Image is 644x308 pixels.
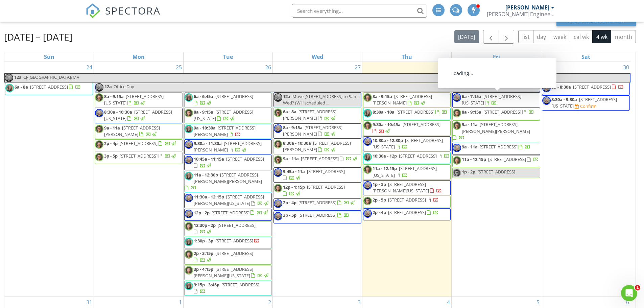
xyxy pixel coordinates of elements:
[104,125,160,137] a: 9a - 11a [STREET_ADDRESS][PERSON_NAME]
[307,184,345,190] span: [STREET_ADDRESS]
[453,156,461,165] img: cropped.jpg
[85,297,94,308] a: Go to August 31, 2025
[363,209,372,218] img: headshotcropped2.jpg
[185,140,193,149] img: headshotcropped2.jpg
[104,125,120,131] span: 9a - 11a
[363,152,451,164] a: 10:30a - 12p [STREET_ADDRESS]
[194,194,224,200] span: 11:30a - 12:15p
[611,30,636,43] button: month
[120,153,158,159] span: [STREET_ADDRESS]
[373,197,386,203] span: 2p - 5p
[184,281,272,296] a: 3:15p - 3:45p [STREET_ADDRESS]
[492,52,501,62] a: Friday
[283,124,303,131] span: 8a - 9:15a
[194,250,253,263] a: 2p - 3:15p [STREET_ADDRESS]
[362,62,452,297] td: Go to August 28, 2025
[185,266,193,275] img: cropped.jpg
[194,194,264,206] span: [STREET_ADDRESS][PERSON_NAME][US_STATE]
[184,265,272,280] a: 3p - 4:15p [STREET_ADDRESS][PERSON_NAME][US_STATE]
[114,84,134,90] span: Office Day
[462,156,486,162] span: 11a - 12:15p
[301,156,339,162] span: [STREET_ADDRESS]
[95,108,183,123] a: 8:30a - 10:30a [STREET_ADDRESS][US_STATE]
[388,209,426,215] span: [STREET_ADDRESS]
[174,62,183,73] a: Go to August 25, 2025
[363,196,451,208] a: 2p - 5p [STREET_ADDRESS]
[184,155,272,170] a: 10:45a - 11:15a [STREET_ADDRESS]
[363,108,451,120] a: 8:30a - 10a [STREET_ADDRESS]
[363,109,372,117] img: erin_vogelsquare.jpg
[104,93,124,99] span: 8a - 9:15a
[551,96,617,109] a: 8:30a - 9:30a [STREET_ADDRESS][US_STATE]
[104,83,112,92] span: 12a
[373,121,401,127] span: 9:30a - 10:45a
[194,172,218,178] span: 11a - 12:30p
[283,212,296,218] span: 3p - 5p
[310,52,325,62] a: Wednesday
[194,93,253,106] a: 6a - 6:45a [STREET_ADDRESS]
[453,121,461,130] img: cropped.jpg
[273,155,361,167] a: 9a - 11a [STREET_ADDRESS]
[454,30,479,43] button: [DATE]
[403,121,440,127] span: [STREET_ADDRESS]
[185,222,193,231] img: cropped.jpg
[215,238,253,244] span: [STREET_ADDRESS]
[283,140,311,146] span: 8:30a - 10:30a
[185,172,262,191] a: 11a - 12:30p [STREET_ADDRESS][PERSON_NAME][PERSON_NAME]
[452,62,541,297] td: Go to August 29, 2025
[15,84,81,90] a: 6a - 8a [STREET_ADDRESS]
[94,62,184,297] td: Go to August 25, 2025
[194,222,216,228] span: 12:30p - 2p
[363,120,451,136] a: 9:30a - 10:45a [STREET_ADDRESS]
[95,92,183,108] a: 8a - 9:15a [STREET_ADDRESS][US_STATE]
[283,168,345,181] a: 9:45a - 11a [STREET_ADDRESS]
[95,124,183,139] a: 9a - 11a [STREET_ADDRESS][PERSON_NAME]
[177,297,183,308] a: Go to September 1, 2025
[86,3,100,18] img: The Best Home Inspection Software - Spectora
[283,93,290,99] span: 12a
[273,183,361,198] a: 12p - 1:15p [STREET_ADDRESS]
[592,30,611,43] button: 4 wk
[194,238,213,244] span: 1:30p - 3p
[477,169,515,175] span: [STREET_ADDRESS]
[194,109,213,115] span: 8a - 9:15a
[551,96,577,102] span: 8:30a - 9:30a
[194,194,269,206] a: 11:30a - 12:15p [STREET_ADDRESS][PERSON_NAME][US_STATE]
[185,250,193,259] img: cropped.jpg
[388,197,426,203] span: [STREET_ADDRESS]
[452,92,540,108] a: 6a - 7:15a [STREET_ADDRESS][US_STATE]
[541,62,630,297] td: Go to August 30, 2025
[292,4,427,18] input: Search everything...
[185,238,193,246] img: erin_vogelsquare.jpg
[283,184,345,196] a: 12p - 1:15p [STREET_ADDRESS]
[194,210,210,216] span: 12p - 2p
[363,93,372,102] img: cropped.jpg
[274,124,282,133] img: headshotcropped2.jpg
[5,84,14,92] img: erin_vogelsquare.jpg
[363,153,372,161] img: erin_vogelsquare.jpg
[550,30,570,43] button: week
[95,152,183,164] a: 3p - 5p [STREET_ADDRESS]
[575,103,597,110] a: Confirm
[185,156,193,164] img: headshotcropped2.jpg
[462,109,534,115] a: 8a - 9:15a [STREET_ADDRESS]
[185,210,193,218] img: headshotcropped2.jpg
[95,153,103,161] img: cropped.jpg
[185,93,193,102] img: erin_vogelsquare.jpg
[5,74,13,82] img: headshotcropped2.jpg
[184,92,272,108] a: 6a - 6:45a [STREET_ADDRESS]
[104,109,172,121] a: 8:30a - 10:30a [STREET_ADDRESS][US_STATE]
[452,108,540,120] a: 8a - 9:15a [STREET_ADDRESS]
[218,222,256,228] span: [STREET_ADDRESS]
[104,93,164,106] a: 8a - 9:15a [STREET_ADDRESS][US_STATE]
[194,140,262,153] a: 9:30a - 11:30a [STREET_ADDRESS][PERSON_NAME]
[194,125,256,137] span: [STREET_ADDRESS][PERSON_NAME]
[194,266,253,279] span: [STREET_ADDRESS][PERSON_NAME][US_STATE]
[373,165,437,178] span: [STREET_ADDRESS][US_STATE]
[226,156,264,162] span: [STREET_ADDRESS]
[373,109,447,115] a: 8:30a - 10a [STREET_ADDRESS]
[453,121,530,140] a: 9a - 11a [STREET_ADDRESS][PERSON_NAME][PERSON_NAME]
[120,140,158,146] span: [STREET_ADDRESS]
[85,62,94,73] a: Go to August 24, 2025
[399,153,437,159] span: [STREET_ADDRESS]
